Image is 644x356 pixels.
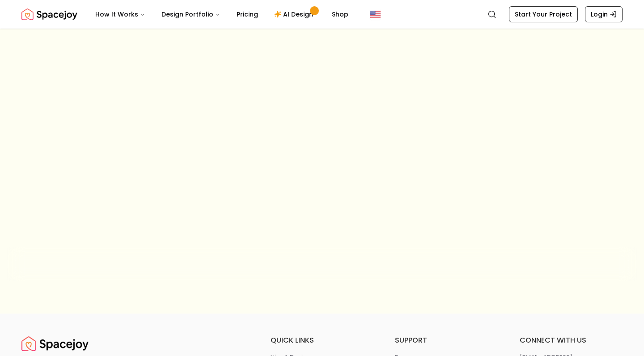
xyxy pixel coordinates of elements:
a: AI Design [267,5,323,23]
h6: support [395,335,498,346]
nav: Main [88,5,356,23]
img: United States [370,9,381,20]
a: Pricing [229,5,265,23]
img: Spacejoy Logo [21,5,77,23]
button: How It Works [88,5,153,23]
a: Shop [325,5,356,23]
a: Spacejoy [21,5,77,23]
button: Design Portfolio [154,5,228,23]
a: Login [585,6,623,22]
img: Spacejoy Logo [21,335,89,353]
a: Spacejoy [21,335,89,353]
h6: connect with us [520,335,623,346]
a: Start Your Project [509,6,578,22]
h6: quick links [271,335,373,346]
